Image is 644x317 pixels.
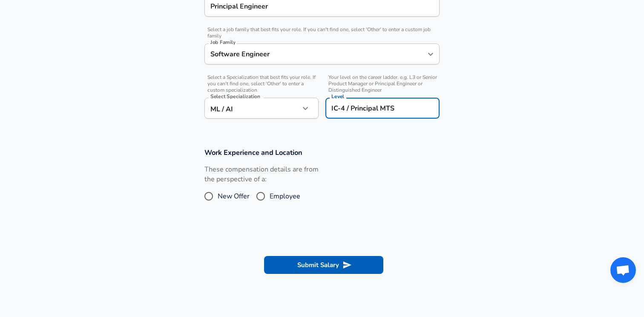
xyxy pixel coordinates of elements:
span: Employee [270,191,300,201]
button: Submit Salary [264,256,383,274]
label: These compensation details are from the perspective of a: [204,165,319,184]
div: ML / AI [204,98,300,119]
label: Job Family [210,40,236,45]
span: Select a job family that best fits your role. If you can't find one, select 'Other' to enter a cu... [204,26,440,39]
span: New Offer [218,191,250,201]
span: Select a Specialization that best fits your role. If you can't find one, select 'Other' to enter ... [204,74,319,93]
input: Software Engineer [208,47,423,61]
input: L3 [329,102,436,115]
h3: Work Experience and Location [204,148,440,157]
span: Your level on the career ladder. e.g. L3 or Senior Product Manager or Principal Engineer or Disti... [325,74,440,93]
label: Select Specialization [210,94,260,99]
label: Level [331,94,344,99]
div: Open chat [610,257,636,283]
button: Open [425,48,437,60]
